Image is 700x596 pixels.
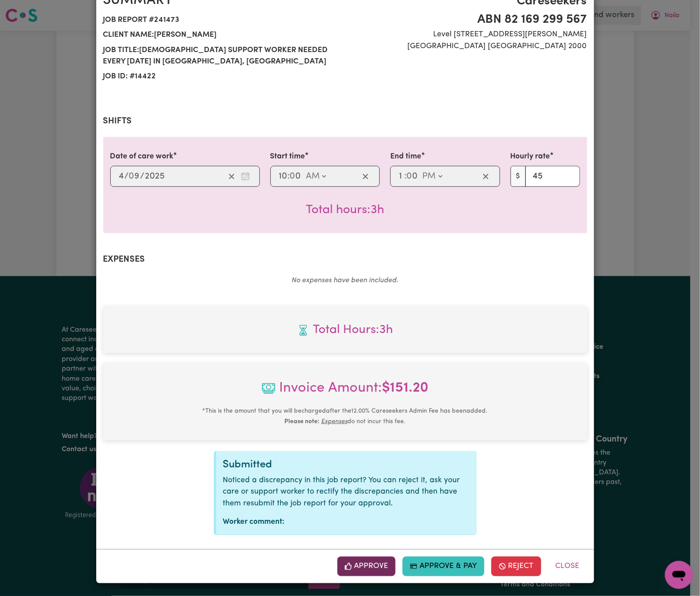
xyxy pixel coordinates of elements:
b: $ 151.20 [382,381,428,395]
button: Clear date [225,170,238,183]
span: / [125,172,129,181]
button: Reject [491,557,541,576]
label: Date of care work [110,151,174,162]
input: -- [407,170,418,183]
em: No expenses have been included. [292,277,399,284]
input: -- [399,170,404,183]
span: 0 [129,172,134,181]
button: Approve & Pay [402,557,484,576]
span: Total hours worked: 3 hours [110,321,580,339]
span: ABN 82 169 299 567 [350,11,587,29]
iframe: Button to launch messaging window [665,561,693,589]
p: Noticed a discrepancy in this job report? You can reject it, ask your care or support worker to r... [223,475,469,509]
span: Job report # 241473 [103,13,340,28]
span: 0 [290,172,295,181]
span: Level [STREET_ADDRESS][PERSON_NAME] [350,29,587,40]
span: [GEOGRAPHIC_DATA] [GEOGRAPHIC_DATA] 2000 [350,41,587,52]
button: Close [548,557,587,576]
label: Hourly rate [511,151,550,162]
h2: Shifts [103,116,587,126]
small: This is the amount that you will be charged after the 12.00 % Careseekers Admin Fee has been adde... [203,408,488,425]
span: $ [511,166,526,187]
input: -- [129,170,140,183]
h2: Expenses [103,254,587,265]
button: Approve [337,557,396,576]
input: ---- [145,170,165,183]
input: -- [119,170,125,183]
input: -- [279,170,288,183]
span: 0 [406,172,412,181]
input: -- [290,170,302,183]
span: : [404,172,406,181]
span: Total hours worked: 3 hours [306,204,384,216]
span: Submitted [223,459,273,470]
span: / [140,172,145,181]
u: Expenses [321,418,347,425]
b: Please note: [284,418,319,425]
span: Job ID: # 14422 [103,69,340,84]
label: End time [390,151,421,162]
span: Job title: [DEMOGRAPHIC_DATA] Support Worker Needed Every [DATE] In [GEOGRAPHIC_DATA], [GEOGRAPHI... [103,43,340,70]
strong: Worker comment: [223,518,285,526]
span: Client name: [PERSON_NAME] [103,28,340,42]
label: Start time [270,151,305,162]
button: Enter the date of care work [238,170,252,183]
span: : [288,172,290,181]
span: Invoice Amount: [110,378,580,406]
